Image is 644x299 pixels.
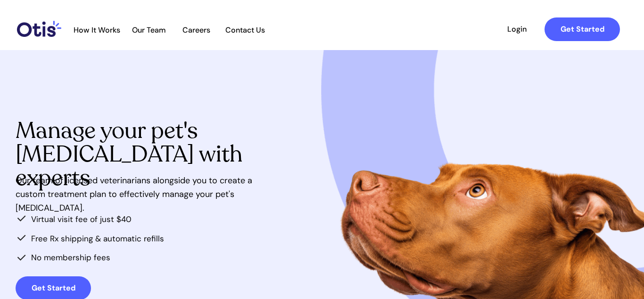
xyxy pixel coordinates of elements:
[32,283,75,293] strong: Get Started
[220,26,270,35] a: Contact Us
[495,17,538,41] a: Login
[220,26,270,34] span: Contact Us
[31,214,132,224] span: Virtual visit fee of just $40
[69,26,125,34] span: How It Works
[126,26,172,34] span: Our Team
[545,17,620,41] a: Get Started
[495,25,538,34] span: Login
[31,252,110,263] span: No membership fees
[69,26,125,35] a: How It Works
[561,24,604,34] strong: Get Started
[173,26,219,34] span: Careers
[31,233,164,244] span: Free Rx shipping & automatic refills
[173,26,219,35] a: Careers
[16,115,242,193] span: Manage your pet's [MEDICAL_DATA] with experts
[16,175,252,214] span: Our team of licensed veterinarians alongside you to create a custom treatment plan to effectively...
[126,26,172,35] a: Our Team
